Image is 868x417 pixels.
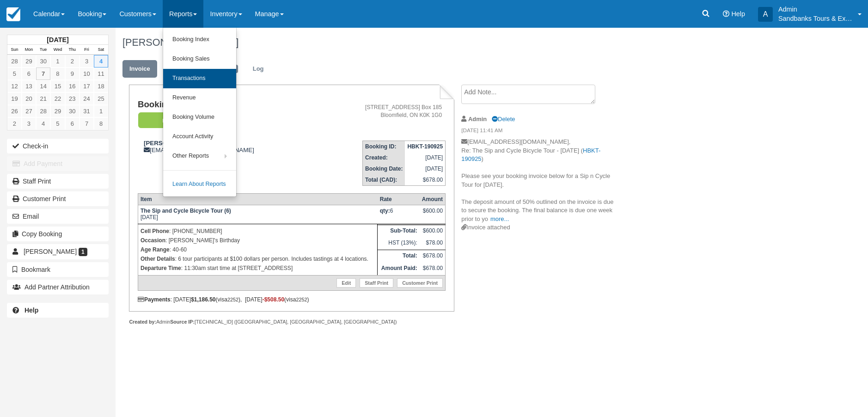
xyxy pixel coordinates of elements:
a: 14 [36,80,50,92]
a: 10 [79,67,94,80]
td: $678.00 [405,174,445,186]
a: 18 [94,80,108,92]
th: Sub-Total: [378,225,420,237]
a: 28 [36,105,50,117]
a: 7 [36,67,50,80]
span: [PERSON_NAME] [24,248,77,255]
td: $678.00 [420,250,446,263]
button: Add Payment [7,156,109,171]
td: $78.00 [420,237,446,250]
a: Transactions [163,69,236,88]
span: 1 [79,248,87,256]
strong: $1,186.50 [191,296,215,303]
button: Bookmark [7,262,109,277]
p: : 6 tour participants at $100 dollars per person. Includes tastings at 4 locations. [141,254,375,264]
a: Account Activity [163,127,236,147]
th: Sun [7,45,22,55]
a: Booking Volume [163,108,236,127]
th: Booking Date: [363,163,405,174]
a: 5 [50,117,65,130]
a: Other Reports [163,147,236,166]
th: Created: [363,152,405,163]
a: Customer Print [7,191,109,206]
p: : [PERSON_NAME]'s Birthday [141,236,375,245]
a: 11 [94,67,108,80]
p: : 40-60 [141,245,375,254]
h1: Booking Invoice [138,100,317,110]
a: Edit [336,278,356,288]
a: 3 [22,117,36,130]
strong: Admin [468,116,487,123]
div: A [758,7,773,22]
span: -$508.50 [263,296,284,303]
div: Invoice attached [461,223,617,232]
a: 25 [94,92,108,105]
button: Add Partner Attribution [7,280,109,294]
th: Total: [378,250,420,263]
a: 16 [65,80,79,92]
button: Copy Booking [7,227,109,241]
a: Log [246,60,271,78]
th: Wed [50,45,65,55]
td: $600.00 [420,225,446,237]
td: HST (13%): [378,237,420,250]
div: $600.00 [422,208,443,221]
th: Mon [22,45,36,55]
a: 15 [50,80,65,92]
a: 21 [36,92,50,105]
a: 6 [65,117,79,130]
strong: Other Details [141,256,175,262]
td: 6 [378,205,420,224]
h1: [PERSON_NAME], [122,37,760,48]
p: : 11:30am start time at [STREET_ADDRESS] [141,264,375,273]
strong: [PERSON_NAME] [144,140,196,147]
em: Paid [138,112,208,129]
strong: Payments [138,296,171,303]
address: [STREET_ADDRESS] Box 185 Bloomfield, ON K0K 1G0 [320,104,442,119]
a: 30 [65,105,79,117]
a: Staff Print [360,278,393,288]
a: 28 [7,55,22,67]
p: Sandbanks Tours & Experiences [778,14,852,23]
a: 29 [22,55,36,67]
strong: Source IP: [170,319,195,325]
a: Invoice [122,60,157,78]
a: 8 [50,67,65,80]
a: 7 [79,117,94,130]
p: Admin [778,5,852,14]
a: 13 [22,80,36,92]
a: 4 [36,117,50,130]
ul: Reports [163,28,237,197]
a: Booking Index [163,30,236,49]
td: $678.00 [420,263,446,275]
a: Learn About Reports [163,175,236,194]
a: [PERSON_NAME] 1 [7,244,109,259]
div: Admin [TECHNICAL_ID] ([GEOGRAPHIC_DATA], [GEOGRAPHIC_DATA], [GEOGRAPHIC_DATA]) [129,319,454,325]
a: 22 [50,92,65,105]
a: 31 [79,105,94,117]
p: [EMAIL_ADDRESS][DOMAIN_NAME], Re: The Sip and Cycle Bicycle Tour - [DATE] ( ) Please see your boo... [461,138,617,223]
a: 6 [22,67,36,80]
th: Fri [79,45,94,55]
strong: Age Range [141,246,170,253]
td: [DATE] [405,152,445,163]
div: [EMAIL_ADDRESS][DOMAIN_NAME] [138,140,317,153]
a: 9 [65,67,79,80]
th: Item [138,194,377,205]
strong: The Sip and Cycle Bicycle Tour (6) [141,208,231,214]
th: Rate [378,194,420,205]
a: 2 [7,117,22,130]
td: [DATE] [138,205,377,224]
a: 5 [7,67,22,80]
a: Paid [138,112,204,129]
th: Thu [65,45,79,55]
a: 27 [22,105,36,117]
small: 2252 [227,297,238,302]
a: 24 [79,92,94,105]
button: Email [7,209,109,224]
a: 1 [94,105,108,117]
a: 1 [50,55,65,67]
strong: HBKT-190925 [407,143,443,150]
a: 20 [22,92,36,105]
a: 12 [7,80,22,92]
